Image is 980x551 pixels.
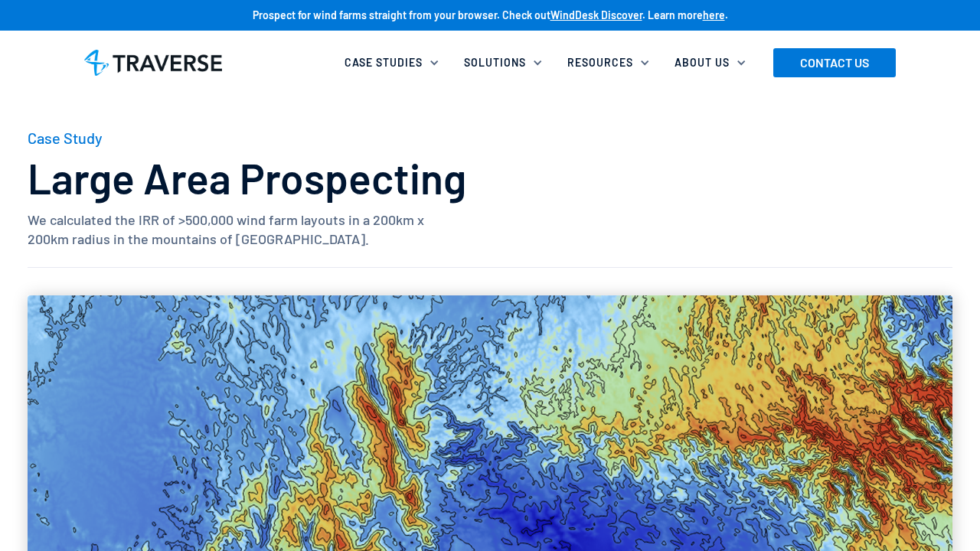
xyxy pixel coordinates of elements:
div: Case Studies [335,46,455,80]
div: Case Studies [345,55,423,70]
a: here [703,8,725,21]
a: WindDesk Discover [550,8,642,21]
a: CONTACT US [773,48,896,77]
div: About Us [665,46,762,80]
div: About Us [675,55,730,70]
div: Case Study [28,130,103,145]
h1: Large Area Prospecting [28,155,466,201]
strong: . Learn more [642,8,703,21]
div: Resources [567,55,633,70]
div: Solutions [464,55,526,70]
div: Solutions [455,46,558,80]
p: We calculated the IRR of >500,000 wind farm layouts in a 200km x 200km radius in the mountains of... [28,210,451,249]
strong: . [725,8,728,21]
div: Resources [558,46,665,80]
strong: Prospect for wind farms straight from your browser. Check out [253,8,550,21]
